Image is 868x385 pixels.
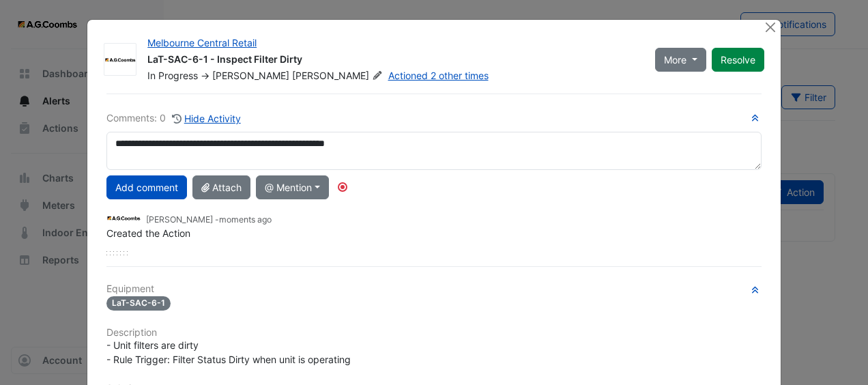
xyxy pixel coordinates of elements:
button: @ Mention [256,175,329,199]
button: Resolve [712,48,764,72]
button: Close [764,20,778,34]
button: Attach [192,175,250,199]
span: [PERSON_NAME] [212,70,289,81]
img: AG Coombs [106,211,141,226]
span: 2025-09-05 11:39:56 [219,214,272,225]
a: Melbourne Central Retail [147,37,257,48]
div: Comments: 0 [106,111,242,126]
span: [PERSON_NAME] [292,69,385,83]
img: AG Coombs [104,53,136,67]
a: Actioned 2 other times [388,70,489,81]
button: Hide Activity [171,111,242,126]
span: In Progress [147,70,198,81]
h6: Equipment [106,283,762,295]
small: [PERSON_NAME] - [146,214,272,226]
div: LaT-SAC-6-1 - Inspect Filter Dirty [147,53,639,69]
div: Tooltip anchor [336,181,349,193]
span: LaT-SAC-6-1 [106,296,171,311]
span: Created the Action [106,227,190,239]
button: More [655,48,706,72]
span: -> [201,70,209,81]
button: Add comment [106,175,187,199]
h6: Description [106,327,762,339]
span: - Unit filters are dirty - Rule Trigger: Filter Status Dirty when unit is operating [106,339,351,365]
span: More [664,53,686,67]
